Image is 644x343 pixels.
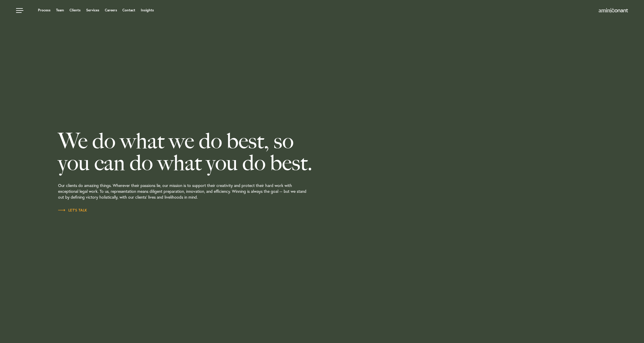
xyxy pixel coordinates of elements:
[86,8,99,12] a: Services
[70,8,81,12] a: Clients
[58,174,372,207] p: Our clients do amazing things. Wherever their passions lie, our mission is to support their creat...
[56,8,64,12] a: Team
[58,209,87,212] span: Let’s Talk
[599,8,628,13] img: Amini & Conant
[58,207,87,213] a: Let’s Talk
[58,130,372,174] h2: We do what we do best, so you can do what you do best.
[105,8,117,12] a: Careers
[141,8,154,12] a: Insights
[122,8,135,12] a: Contact
[38,8,51,12] a: Process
